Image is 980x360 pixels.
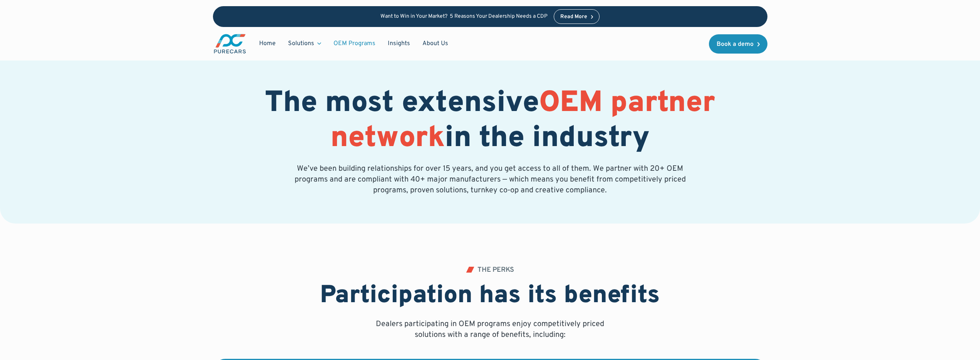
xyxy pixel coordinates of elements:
span: OEM partner network [330,85,715,157]
a: Book a demo [709,34,767,54]
p: We’ve been building relationships for over 15 years, and you get access to all of them. We partne... [293,163,687,196]
a: About Us [416,36,454,51]
img: purecars logo [213,33,247,54]
div: Solutions [282,36,327,51]
h2: Participation has its benefits [320,281,660,311]
a: Insights [382,36,416,51]
div: Read More [560,14,587,20]
div: Book a demo [717,41,754,47]
p: Want to Win in Your Market? 5 Reasons Your Dealership Needs a CDP [380,13,548,20]
a: main [213,33,247,54]
p: Dealers participating in OEM programs enjoy competitively priced solutions with a range of benefi... [373,319,607,340]
div: Solutions [288,39,314,48]
h1: The most extensive in the industry [213,86,767,156]
a: OEM Programs [327,36,382,51]
div: THE PERKS [477,267,514,274]
a: Read More [554,9,600,24]
a: Home [253,36,282,51]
